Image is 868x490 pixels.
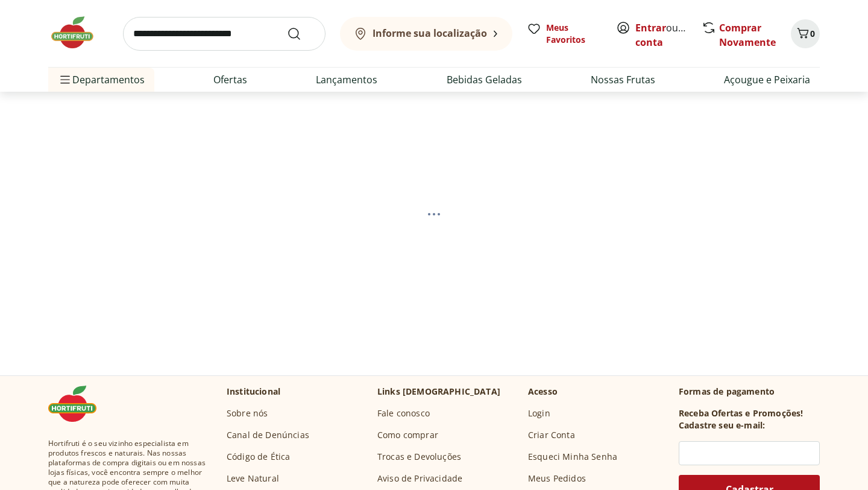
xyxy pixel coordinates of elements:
[377,407,430,419] a: Fale conosco
[213,72,247,87] a: Ofertas
[591,72,655,87] a: Nossas Frutas
[377,386,500,398] p: Links [DEMOGRAPHIC_DATA]
[447,72,522,87] a: Bebidas Geladas
[227,429,309,441] a: Canal de Denúncias
[635,21,666,34] a: Entrar
[679,407,803,419] h3: Receba Ofertas e Promoções!
[528,386,558,398] p: Acesso
[48,14,108,51] img: Hortifruti
[810,28,815,39] span: 0
[373,27,487,40] b: Informe sua localização
[227,407,268,419] a: Sobre nós
[287,27,316,41] button: Submit Search
[123,17,325,51] input: search
[546,22,602,46] span: Meus Favoritos
[679,419,765,431] h3: Cadastre seu e-mail:
[340,17,512,51] button: Informe sua localização
[679,386,820,398] p: Formas de pagamento
[528,472,586,485] a: Meus Pedidos
[528,451,617,463] a: Esqueci Minha Senha
[527,22,602,46] a: Meus Favoritos
[227,451,290,463] a: Código de Ética
[528,407,550,419] a: Login
[791,19,820,48] button: Carrinho
[227,386,280,398] p: Institucional
[377,472,462,485] a: Aviso de Privacidade
[635,21,702,49] a: Criar conta
[719,21,776,49] a: Comprar Novamente
[316,72,377,87] a: Lançamentos
[724,72,810,87] a: Açougue e Peixaria
[48,386,108,422] img: Hortifruti
[377,451,461,463] a: Trocas e Devoluções
[58,65,145,94] span: Departamentos
[635,21,689,49] span: ou
[58,65,72,94] button: Menu
[227,472,279,485] a: Leve Natural
[377,429,438,441] a: Como comprar
[528,429,575,441] a: Criar Conta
